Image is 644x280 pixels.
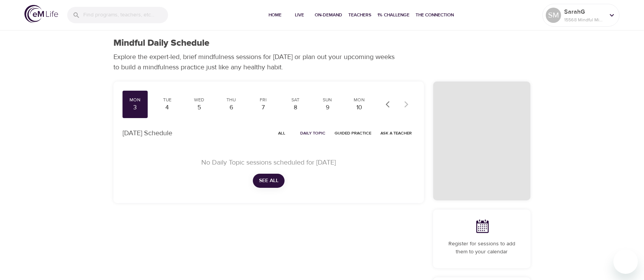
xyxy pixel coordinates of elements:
input: Find programs, teachers, etc... [83,7,168,23]
button: Daily Topic [297,127,328,139]
h1: Mindful Daily Schedule [113,38,209,49]
span: On-Demand [315,11,342,19]
span: Daily Topic [300,130,325,137]
p: Register for sessions to add them to your calendar [442,240,521,256]
div: Fri [254,97,273,103]
div: 10 [350,103,369,112]
div: Wed [190,97,209,103]
div: 5 [190,103,209,112]
div: Tue [158,97,177,103]
span: Home [266,11,284,19]
div: 3 [126,103,145,112]
div: 8 [286,103,305,112]
span: Ask a Teacher [380,130,412,137]
span: Live [290,11,309,19]
div: Sun [318,97,337,103]
div: Mon [350,97,369,103]
button: Guided Practice [332,127,374,139]
div: SM [546,8,561,23]
p: 15568 Mindful Minutes [564,16,605,23]
div: Thu [222,97,241,103]
div: 4 [158,103,177,112]
span: Guided Practice [335,130,371,137]
span: Teachers [348,11,371,19]
span: 1% Challenge [377,11,409,19]
button: Ask a Teacher [377,127,415,139]
span: See All [259,176,278,186]
div: Mon [126,97,145,103]
img: logo [24,5,58,23]
p: SarahG [564,7,605,16]
iframe: Button to launch messaging window [613,250,638,274]
p: Explore the expert-led, brief mindfulness sessions for [DATE] or plan out your upcoming weeks to ... [113,52,400,72]
div: 9 [318,103,337,112]
div: 7 [254,103,273,112]
div: 6 [222,103,241,112]
button: See All [253,174,285,188]
p: [DATE] Schedule [123,128,172,138]
button: All [270,127,294,139]
span: All [273,130,291,137]
span: The Connection [416,11,454,19]
p: No Daily Topic sessions scheduled for [DATE] [132,157,406,168]
div: Sat [286,97,305,103]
